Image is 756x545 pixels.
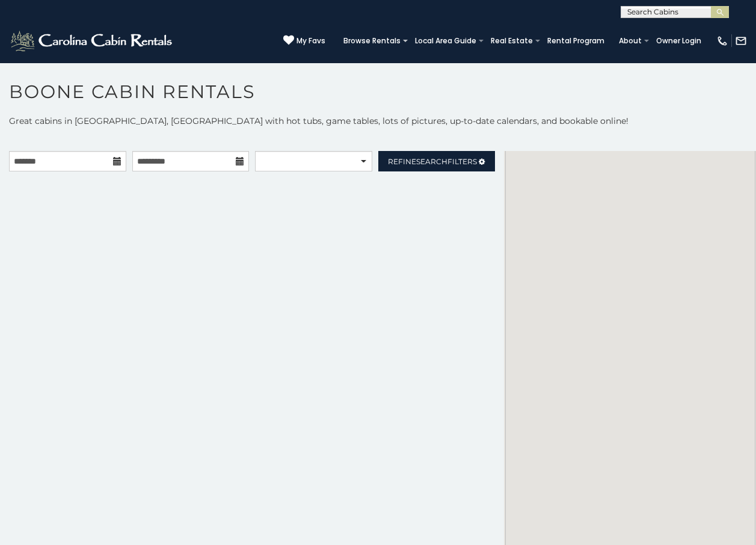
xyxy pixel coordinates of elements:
[409,32,482,49] a: Local Area Guide
[541,32,610,49] a: Rental Program
[650,32,707,49] a: Owner Login
[283,35,325,47] a: My Favs
[716,35,728,47] img: phone-regular-white.png
[337,32,407,49] a: Browse Rentals
[9,29,176,53] img: White-1-2.png
[485,32,539,49] a: Real Estate
[297,35,325,46] span: My Favs
[735,35,747,47] img: mail-regular-white.png
[378,151,496,171] a: RefineSearchFilters
[416,157,447,166] span: Search
[613,32,648,49] a: About
[388,157,477,166] span: Refine Filters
